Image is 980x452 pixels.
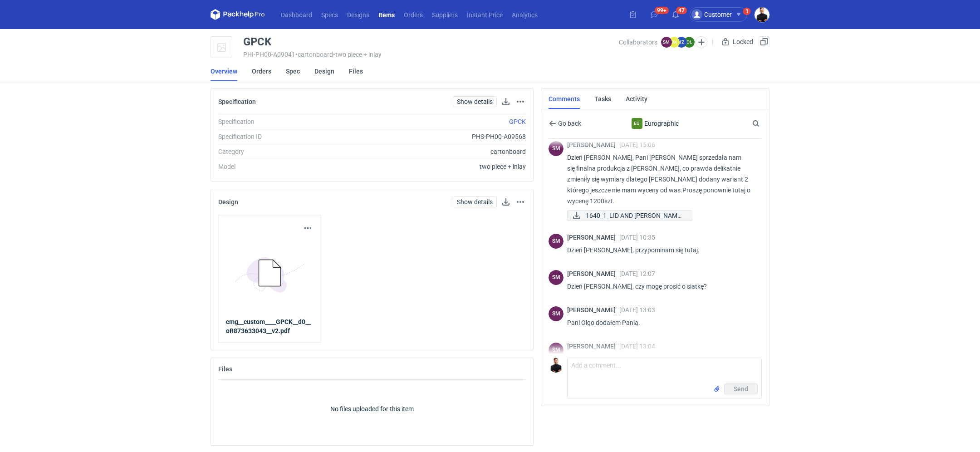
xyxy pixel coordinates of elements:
a: Orders [252,61,271,81]
span: 1640_1_LID AND [PERSON_NAME]... [586,211,685,221]
a: GPCK [509,118,526,125]
span: [PERSON_NAME] [567,141,619,148]
a: Suppliers [427,9,462,20]
figcaption: JZ [676,37,687,48]
svg: Packhelp Pro [211,9,265,20]
button: Download specification [500,96,511,107]
div: Sebastian Markut [549,306,563,321]
div: Eurographic [611,118,700,129]
span: [DATE] 13:04 [619,343,655,350]
div: Locked [720,36,755,47]
a: Files [349,61,363,81]
button: Actions [515,96,526,107]
div: Sebastian Markut [549,141,563,156]
div: Specification [218,117,341,126]
a: Specs [317,9,343,20]
span: • cartonboard [295,51,333,58]
a: Overview [211,61,237,81]
a: Design [314,61,334,81]
span: Send [734,386,748,392]
button: Actions [303,223,314,234]
button: Send [724,383,758,394]
p: Dzień [PERSON_NAME], czy mogę prosić o siatkę? [567,281,755,292]
a: Activity [626,89,647,109]
button: Download design [500,197,511,207]
figcaption: SM [549,234,563,249]
a: Comments [549,89,580,109]
div: Sebastian Markut [549,343,563,358]
p: No files uploaded for this item [330,404,414,413]
a: 1640_1_LID AND [PERSON_NAME]... [567,210,692,221]
div: PHS-PH00-A09568 [341,132,526,141]
div: Customer [691,9,732,20]
figcaption: DK [669,37,680,48]
span: Go back [556,120,581,127]
input: Search [750,118,779,129]
a: Analytics [507,9,542,20]
figcaption: SM [549,343,563,358]
h2: Specification [218,98,256,105]
button: 47 [668,7,683,22]
span: [PERSON_NAME] [567,306,619,314]
figcaption: SM [549,306,563,321]
span: [PERSON_NAME] [567,234,619,241]
button: Edit collaborators [696,36,707,48]
div: 1640_1_LID AND BOTTOM + INLAY_GC1 300_400_V2 (1).pdf [567,210,658,221]
span: [DATE] 10:35 [619,234,655,241]
span: [DATE] 13:03 [619,306,655,314]
a: Show details [453,197,497,207]
a: Items [374,9,399,20]
figcaption: SM [661,37,672,48]
button: Go back [549,118,582,129]
p: sprzedała nam się finalna produkcja z wyceny CARQ, co prawda delikatnie zmieniły się wymiary dlat... [567,354,755,397]
p: Dzień [PERSON_NAME], przypominam się tutaj. [567,245,755,255]
h2: Files [218,365,232,373]
span: [PERSON_NAME] [567,343,619,350]
a: Tasks [594,89,611,109]
button: Duplicate Item [759,36,769,47]
img: Tomasz Kubiak [755,7,769,22]
p: Pani Olgo dodałem Panią. [567,317,755,328]
figcaption: SM [549,270,563,285]
strong: cmg__custom____GPCK__d0__oR873633043__v2.pdf [226,318,311,334]
a: cmg__custom____GPCK__d0__oR873633043__v2.pdf [226,317,314,335]
div: Category [218,147,341,156]
div: Eurographic [632,118,642,129]
span: • two piece + inlay [333,51,382,58]
span: [PERSON_NAME] [567,270,619,277]
a: Show details [453,96,497,107]
span: [DATE] 12:07 [619,270,655,277]
h2: Design [218,198,238,206]
div: cartonboard [341,147,526,156]
span: Collaborators [619,39,657,46]
a: Dashboard [276,9,317,20]
div: two piece + inlay [341,162,526,171]
a: Spec [286,61,300,81]
div: Sebastian Markut [549,234,563,249]
a: Designs [343,9,374,20]
img: Tomasz Kubiak [549,358,563,373]
p: Dzień [PERSON_NAME], Pani [PERSON_NAME] sprzedała nam się finalna produkcja z [PERSON_NAME], co p... [567,152,755,206]
figcaption: Eu [632,118,642,129]
button: 99+ [647,7,661,22]
div: Specification ID [218,132,341,141]
button: Actions [515,197,526,207]
figcaption: OŁ [684,37,695,48]
div: Model [218,162,341,171]
figcaption: SM [549,141,563,156]
button: Customer1 [690,7,755,22]
div: PHI-PH00-A09041 [243,51,619,58]
span: [DATE] 15:06 [619,141,655,148]
div: GPCK [243,36,271,47]
a: Instant Price [462,9,507,20]
div: Sebastian Markut [549,270,563,285]
a: Orders [399,9,427,20]
div: 1 [745,8,749,15]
